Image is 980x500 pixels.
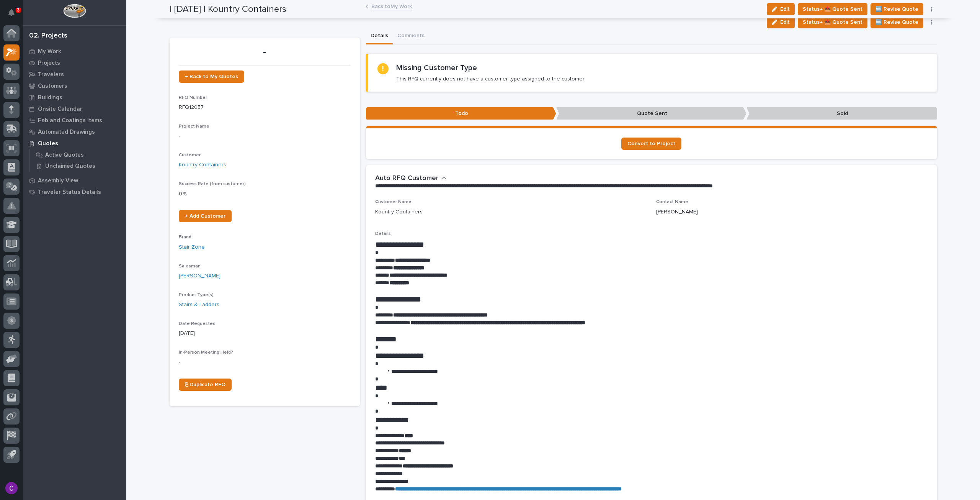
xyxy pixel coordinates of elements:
[179,47,351,58] p: -
[375,174,438,183] h2: Auto RFQ Customer
[38,71,64,78] p: Travelers
[38,48,61,55] p: My Work
[23,57,126,69] a: Projects
[185,74,238,79] span: ← Back to My Quotes
[17,7,20,13] p: 3
[621,138,681,150] a: Convert to Project
[656,200,688,204] span: Contact Name
[185,382,225,387] span: ⎘ Duplicate RFQ
[29,161,126,171] a: Unclaimed Quotes
[179,264,201,269] span: Salesman
[179,153,201,157] span: Customer
[23,103,126,115] a: Onsite Calendar
[179,103,351,111] p: RFQ12057
[375,200,412,204] span: Customer Name
[23,80,126,92] a: Customers
[179,293,214,297] span: Product Type(s)
[179,190,351,198] p: 0 %
[366,107,556,120] p: Todo
[23,46,126,57] a: My Work
[38,140,58,147] p: Quotes
[803,18,862,27] span: Status→ 📤 Quote Sent
[38,117,102,124] p: Fab and Coatings Items
[179,161,226,169] a: Kountry Containers
[38,189,101,196] p: Traveler Status Details
[29,149,126,160] a: Active Quotes
[23,69,126,80] a: Travelers
[10,9,20,21] div: Notifications3
[375,208,423,216] p: Kountry Containers
[627,141,675,146] span: Convert to Project
[798,16,867,28] button: Status→ 📤 Quote Sent
[3,5,20,21] button: Notifications
[179,243,205,251] a: Stair Zone
[393,28,429,44] button: Comments
[38,177,78,184] p: Assembly View
[179,124,209,129] span: Project Name
[38,94,62,101] p: Buildings
[179,272,220,280] a: [PERSON_NAME]
[38,106,82,113] p: Onsite Calendar
[45,152,84,159] p: Active Quotes
[3,480,20,496] button: users-avatar
[179,358,351,366] p: -
[38,60,60,67] p: Projects
[23,138,126,149] a: Quotes
[656,208,698,216] p: [PERSON_NAME]
[556,107,746,120] p: Quote Sent
[179,321,216,326] span: Date Requested
[185,213,225,219] span: + Add Customer
[179,70,244,83] a: ← Back to My Quotes
[179,235,191,239] span: Brand
[23,126,126,138] a: Automated Drawings
[179,330,351,338] p: [DATE]
[38,83,67,90] p: Customers
[871,16,923,28] button: 🆕 Revise Quote
[23,175,126,186] a: Assembly View
[396,75,585,82] p: This RFQ currently does not have a customer type assigned to the customer
[179,132,351,140] p: -
[179,379,232,391] a: ⎘ Duplicate RFQ
[371,2,412,10] a: Back toMy Work
[38,129,95,136] p: Automated Drawings
[23,115,126,126] a: Fab and Coatings Items
[780,19,790,26] span: Edit
[179,182,246,186] span: Success Rate (from customer)
[179,95,207,100] span: RFQ Number
[746,107,937,120] p: Sold
[767,16,795,28] button: Edit
[45,163,95,170] p: Unclaimed Quotes
[29,32,67,40] div: 02. Projects
[875,18,918,27] span: 🆕 Revise Quote
[63,4,86,18] img: Workspace Logo
[366,28,393,44] button: Details
[375,231,391,236] span: Details
[23,186,126,198] a: Traveler Status Details
[23,92,126,103] a: Buildings
[179,210,232,222] a: + Add Customer
[179,301,219,309] a: Stairs & Ladders
[396,63,477,72] h2: Missing Customer Type
[179,350,233,355] span: In-Person Meeting Held?
[375,174,447,183] button: Auto RFQ Customer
